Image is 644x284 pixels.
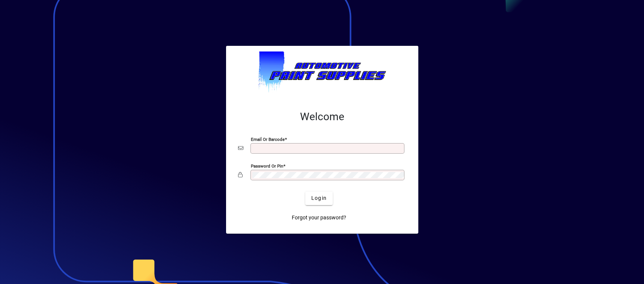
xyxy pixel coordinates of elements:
mat-label: Password or Pin [251,163,283,168]
h2: Welcome [238,110,406,123]
span: Login [311,194,327,202]
a: Forgot your password? [289,211,349,225]
span: Forgot your password? [292,214,346,222]
mat-label: Email or Barcode [251,136,285,142]
button: Login [305,192,333,205]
